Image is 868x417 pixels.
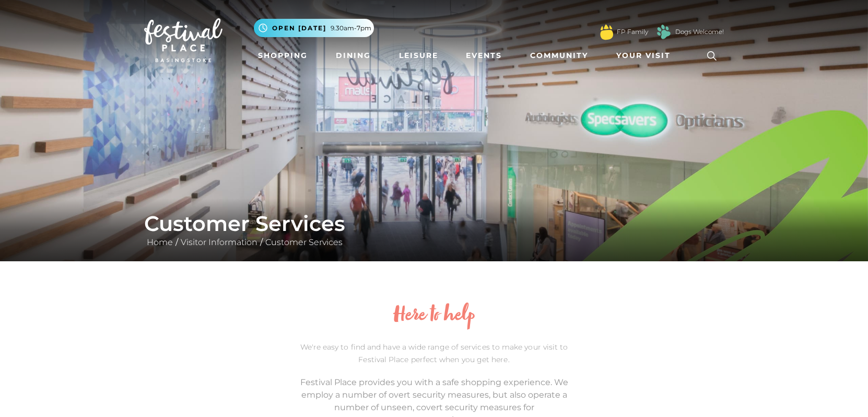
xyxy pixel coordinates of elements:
[300,342,568,364] span: We're easy to find and have a wide range of services to make your visit to Festival Place perfect...
[272,24,326,33] span: Open [DATE]
[675,27,724,37] a: Dogs Welcome!
[395,46,442,65] a: Leisure
[263,237,345,247] a: Customer Services
[332,46,375,65] a: Dining
[526,46,592,65] a: Community
[331,24,371,33] span: 9.30am-7pm
[178,237,260,247] a: Visitor Information
[617,27,648,37] a: FP Family
[144,237,175,247] a: Home
[293,304,575,328] h2: Here to help
[300,377,568,412] span: Festival Place provides you with a safe shopping experience. We employ a number of overt security...
[462,46,506,65] a: Events
[144,211,724,236] h1: Customer Services
[144,18,222,62] img: Festival Place Logo
[612,46,680,65] a: Your Visit
[254,19,374,37] button: Open [DATE] 9.30am-7pm
[136,211,732,249] div: / /
[254,46,312,65] a: Shopping
[616,50,671,61] span: Your Visit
